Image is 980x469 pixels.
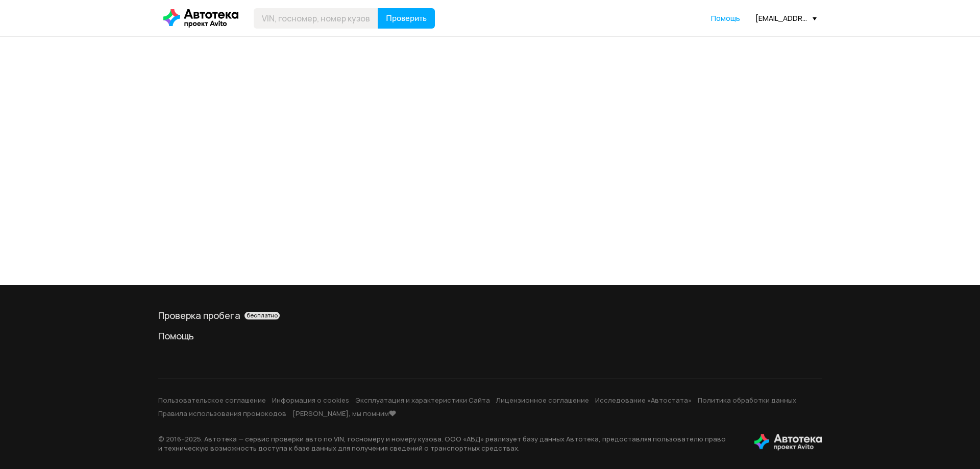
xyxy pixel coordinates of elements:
a: Информация о cookies [272,396,349,405]
div: [EMAIL_ADDRESS][DOMAIN_NAME] [755,13,817,23]
a: [PERSON_NAME], мы помним [292,409,396,418]
span: бесплатно [247,312,278,319]
a: Помощь [711,13,740,23]
a: Правила использования промокодов [158,409,286,418]
div: Проверка пробега [158,309,822,322]
a: Исследование «Автостата» [595,396,692,405]
button: Проверить [378,8,435,29]
p: © 2016– 2025 . Автотека — сервис проверки авто по VIN, госномеру и номеру кузова. ООО «АБД» реали... [158,434,738,453]
a: Политика обработки данных [698,396,796,405]
a: Пользовательское соглашение [158,396,266,405]
a: Помощь [158,330,822,342]
span: Проверить [386,14,427,22]
a: Лицензионное соглашение [496,396,589,405]
a: Эксплуатация и характеристики Сайта [355,396,490,405]
a: Проверка пробегабесплатно [158,309,822,322]
img: tWS6KzJlK1XUpy65r7uaHVIs4JI6Dha8Nraz9T2hA03BhoCc4MtbvZCxBLwJIh+mQSIAkLBJpqMoKVdP8sONaFJLCz6I0+pu7... [754,434,822,451]
input: VIN, госномер, номер кузова [254,8,378,29]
